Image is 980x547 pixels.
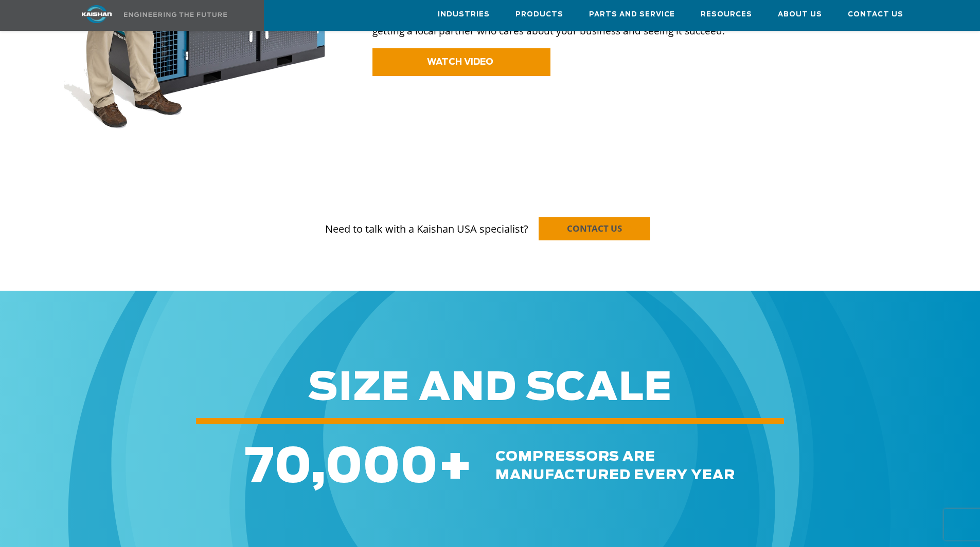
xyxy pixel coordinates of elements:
[778,9,822,21] span: About Us
[515,9,563,21] span: Products
[245,444,438,492] span: 70,000
[438,444,473,492] span: +
[539,217,650,240] a: CONTACT US
[372,48,550,76] a: WATCH VIDEO
[515,1,563,28] a: Products
[701,1,752,28] a: Resources
[427,58,493,66] span: WATCH VIDEO
[438,9,490,21] span: Industries
[848,9,903,21] span: Contact Us
[589,1,675,28] a: Parts and Service
[64,202,916,237] p: Need to talk with a Kaishan USA specialist?
[567,222,622,234] span: CONTACT US
[848,1,903,28] a: Contact Us
[495,450,735,482] span: compressors are manufactured every year
[778,1,822,28] a: About Us
[124,12,227,17] img: Engineering the future
[438,1,490,28] a: Industries
[589,9,675,21] span: Parts and Service
[701,9,752,21] span: Resources
[58,5,135,23] img: kaishan logo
